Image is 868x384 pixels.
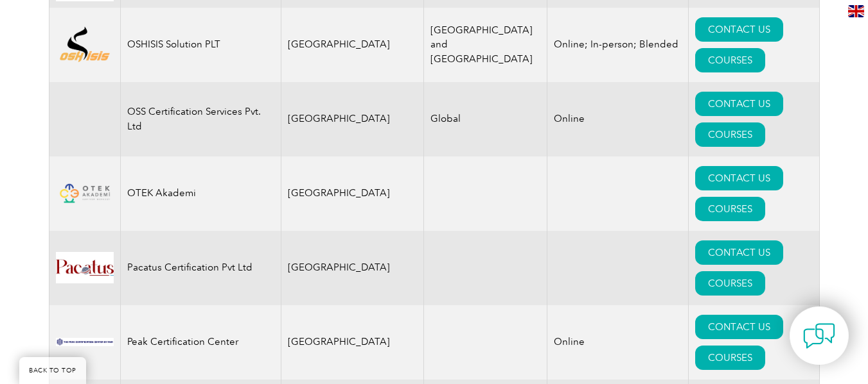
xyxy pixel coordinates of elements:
td: OSS Certification Services Pvt. Ltd [120,82,281,156]
a: CONTACT US [695,166,783,190]
a: CONTACT US [695,240,783,265]
a: BACK TO TOP [19,357,86,384]
img: 676db975-d0d1-ef11-a72f-00224892eff5-logo.png [56,178,114,209]
a: CONTACT US [695,17,783,42]
a: COURSES [695,346,765,370]
td: OSHISIS Solution PLT [120,8,281,82]
td: Online [547,82,689,156]
img: 5113d4a1-7437-ef11-a316-00224812a81c-logo.png [56,26,114,64]
a: COURSES [695,122,765,147]
td: [GEOGRAPHIC_DATA] [281,8,424,82]
td: Online; In-person; Blended [547,8,689,82]
img: a70504ba-a5a0-ef11-8a69-0022489701c2-logo.jpg [56,252,114,283]
td: [GEOGRAPHIC_DATA] [281,305,424,380]
td: OTEK Akademi [120,156,281,231]
td: [GEOGRAPHIC_DATA] [281,82,424,156]
a: COURSES [695,48,765,72]
a: COURSES [695,197,765,221]
img: contact-chat.png [803,320,835,352]
td: Pacatus Certification Pvt Ltd [120,231,281,305]
td: Peak Certification Center [120,305,281,380]
td: [GEOGRAPHIC_DATA] [281,231,424,305]
img: en [848,5,864,17]
td: Global [424,82,547,156]
a: CONTACT US [695,92,783,116]
td: [GEOGRAPHIC_DATA] and [GEOGRAPHIC_DATA] [424,8,547,82]
img: 063414e9-959b-ee11-be37-00224893a058-logo.png [56,338,114,346]
td: Online [547,305,689,380]
a: CONTACT US [695,315,783,339]
td: [GEOGRAPHIC_DATA] [281,156,424,231]
a: COURSES [695,271,765,296]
